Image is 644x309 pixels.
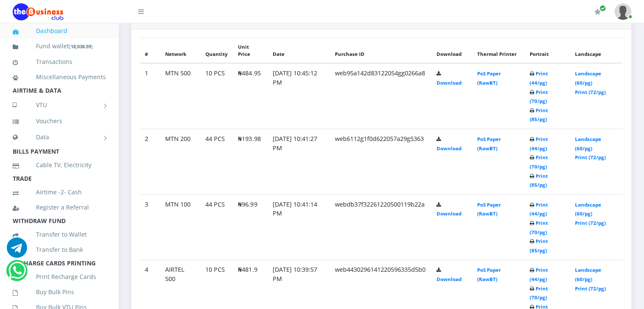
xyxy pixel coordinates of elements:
[530,238,548,254] a: Print (85/pg)
[8,267,26,281] a: Chat for support
[160,38,200,63] th: Network
[13,36,106,56] a: Fund wallet[18,038.59]
[600,5,606,11] span: Renew/Upgrade Subscription
[233,194,267,260] td: ₦96.99
[13,111,106,131] a: Vouchers
[140,194,160,260] td: 3
[575,136,601,152] a: Landscape (60/pg)
[437,80,462,86] a: Download
[69,43,93,50] small: [ ]
[575,70,601,86] a: Landscape (60/pg)
[140,63,160,129] td: 1
[437,145,462,152] a: Download
[71,43,91,50] b: 18,038.59
[233,129,267,195] td: ₦193.98
[477,267,500,282] a: PoS Paper (RawBT)
[530,220,548,235] a: Print (70/pg)
[575,220,606,226] a: Print (72/pg)
[472,38,525,63] th: Thermal Printer
[330,129,431,195] td: web6112g1f0d622057a29g5363
[477,136,500,152] a: PoS Paper (RawBT)
[268,129,330,195] td: [DATE] 10:41:27 PM
[160,129,200,195] td: MTN 200
[13,225,106,244] a: Transfer to Wallet
[13,182,106,202] a: Airtime -2- Cash
[614,3,631,20] img: User
[140,129,160,195] td: 2
[431,38,472,63] th: Download
[13,52,106,72] a: Transactions
[530,107,548,123] a: Print (85/pg)
[13,282,106,302] a: Buy Bulk Pins
[575,154,606,160] a: Print (72/pg)
[200,194,233,260] td: 44 PCS
[330,194,431,260] td: webdb37f32261220500119b22a
[200,129,233,195] td: 44 PCS
[477,201,500,217] a: PoS Paper (RawBT)
[160,194,200,260] td: MTN 100
[13,267,106,287] a: Print Recharge Cards
[13,155,106,175] a: Cable TV, Electricity
[13,127,106,148] a: Data
[575,201,601,217] a: Landscape (60/pg)
[530,267,548,282] a: Print (44/pg)
[575,89,606,95] a: Print (72/pg)
[437,276,462,282] a: Download
[530,201,548,217] a: Print (44/pg)
[233,38,267,63] th: Unit Price
[570,38,623,63] th: Landscape
[330,63,431,129] td: web95a142d83122054gg0266a8
[530,70,548,86] a: Print (44/pg)
[200,38,233,63] th: Quantity
[268,63,330,129] td: [DATE] 10:45:12 PM
[575,285,606,292] a: Print (72/pg)
[330,38,431,63] th: Purchase ID
[530,173,548,188] a: Print (85/pg)
[268,194,330,260] td: [DATE] 10:41:14 PM
[530,136,548,152] a: Print (44/pg)
[7,244,27,258] a: Chat for support
[268,38,330,63] th: Date
[13,67,106,87] a: Miscellaneous Payments
[140,38,160,63] th: #
[160,63,200,129] td: MTN 500
[13,94,106,116] a: VTU
[13,3,64,20] img: Logo
[575,267,601,282] a: Landscape (60/pg)
[13,198,106,217] a: Register a Referral
[530,89,548,105] a: Print (70/pg)
[200,63,233,129] td: 10 PCS
[13,240,106,259] a: Transfer to Bank
[530,285,548,301] a: Print (70/pg)
[530,154,548,170] a: Print (70/pg)
[233,63,267,129] td: ₦484.95
[594,8,601,15] i: Renew/Upgrade Subscription
[437,210,462,217] a: Download
[477,70,500,86] a: PoS Paper (RawBT)
[13,21,106,41] a: Dashboard
[525,38,570,63] th: Portrait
